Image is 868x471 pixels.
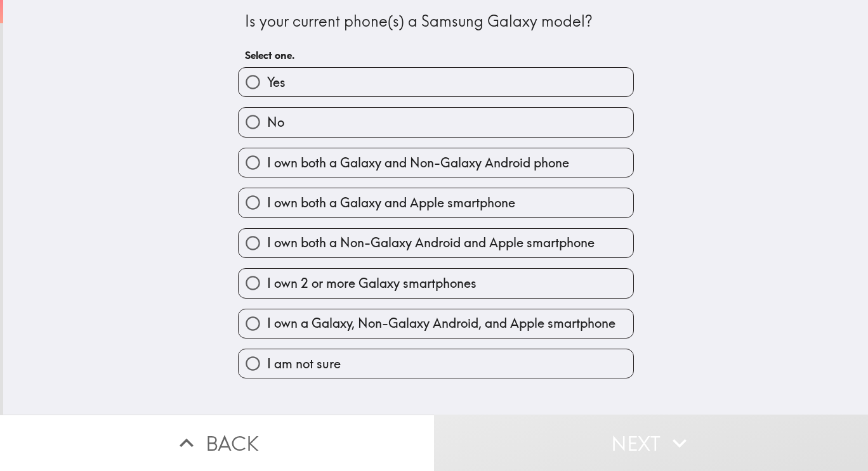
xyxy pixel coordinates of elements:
button: I own both a Galaxy and Apple smartphone [239,188,633,217]
span: I own a Galaxy, Non-Galaxy Android, and Apple smartphone [267,314,615,332]
div: Is your current phone(s) a Samsung Galaxy model? [245,11,627,32]
button: I own both a Non-Galaxy Android and Apple smartphone [239,229,633,257]
span: No [267,113,284,131]
span: I own both a Non-Galaxy Android and Apple smartphone [267,234,595,252]
span: I own 2 or more Galaxy smartphones [267,274,477,292]
button: No [239,108,633,136]
span: I own both a Galaxy and Apple smartphone [267,194,515,212]
button: Yes [239,68,633,96]
button: I own 2 or more Galaxy smartphones [239,269,633,297]
button: I am not sure [239,349,633,378]
span: Yes [267,74,286,91]
span: I am not sure [267,355,341,373]
button: I own both a Galaxy and Non-Galaxy Android phone [239,148,633,177]
span: I own both a Galaxy and Non-Galaxy Android phone [267,154,569,172]
h6: Select one. [245,48,627,62]
button: Next [434,415,868,471]
button: I own a Galaxy, Non-Galaxy Android, and Apple smartphone [239,309,633,338]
